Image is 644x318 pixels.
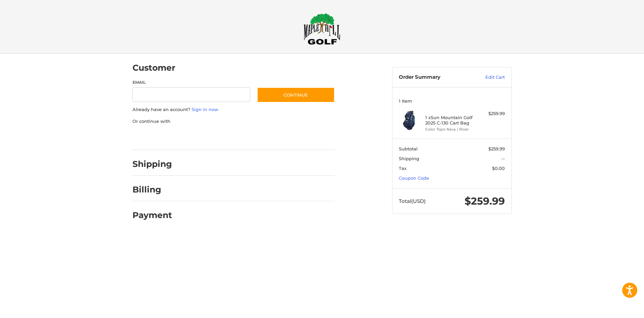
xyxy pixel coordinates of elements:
[399,198,426,204] span: Total (USD)
[304,13,340,45] img: Maple Hill Golf
[501,156,505,161] span: --
[492,166,505,171] span: $0.00
[132,118,335,125] p: Or continue with
[244,131,294,143] iframe: PayPal-venmo
[130,131,180,143] iframe: PayPal-paypal
[399,146,418,151] span: Subtotal
[187,131,237,143] iframe: PayPal-paylater
[132,159,172,169] h2: Shipping
[257,87,335,103] button: Continue
[399,156,419,161] span: Shipping
[425,127,477,132] li: Color Topo Navy / River
[399,74,471,81] h3: Order Summary
[399,166,407,171] span: Tax
[478,110,505,117] div: $259.99
[425,115,477,126] h4: 1 x Sun Mountain Golf 2025 C-130 Cart Bag
[399,98,505,104] h3: 1 Item
[192,107,218,112] a: Sign in now
[132,79,251,85] label: Email
[132,106,335,113] p: Already have an account?
[471,74,505,81] a: Edit Cart
[465,195,505,207] span: $259.99
[132,184,172,195] h2: Billing
[399,175,429,181] a: Coupon Code
[132,210,172,220] h2: Payment
[488,146,505,151] span: $259.99
[132,63,175,73] h2: Customer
